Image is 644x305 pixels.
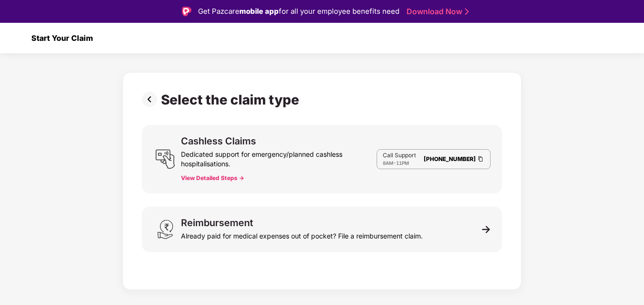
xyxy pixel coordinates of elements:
[477,155,484,163] img: Clipboard Icon
[181,136,256,146] div: Cashless Claims
[424,155,476,162] a: [PHONE_NUMBER]
[383,160,393,166] span: 8AM
[181,174,244,182] button: View Detailed Steps ->
[181,228,423,241] div: Already paid for medical expenses out of pocket? File a reimbursement claim.
[181,146,377,169] div: Dedicated support for emergency/planned cashless hospitalisations.
[182,7,191,16] img: Logo
[181,218,253,228] div: Reimbursement
[155,149,175,169] img: svg+xml;base64,PHN2ZyB3aWR0aD0iMjQiIGhlaWdodD0iMjUiIHZpZXdCb3g9IjAgMCAyNCAyNSIgZmlsbD0ibm9uZSIgeG...
[155,219,175,239] img: svg+xml;base64,PHN2ZyB3aWR0aD0iMjQiIGhlaWdodD0iMzEiIHZpZXdCb3g9IjAgMCAyNCAzMSIgZmlsbD0ibm9uZSIgeG...
[161,92,303,108] div: Select the claim type
[383,152,416,159] p: Call Support
[239,7,279,16] strong: mobile app
[396,160,409,166] span: 11PM
[407,7,466,17] a: Download Now
[142,92,161,107] img: svg+xml;base64,PHN2ZyBpZD0iUHJldi0zMngzMiIgeG1sbnM9Imh0dHA6Ly93d3cudzMub3JnLzIwMDAvc3ZnIiB3aWR0aD...
[465,7,469,17] img: Stroke
[383,159,416,167] div: -
[482,225,491,234] img: svg+xml;base64,PHN2ZyB3aWR0aD0iMTEiIGhlaWdodD0iMTEiIHZpZXdCb3g9IjAgMCAxMSAxMSIgZmlsbD0ibm9uZSIgeG...
[26,33,93,43] div: Start Your Claim
[198,6,399,17] div: Get Pazcare for all your employee benefits need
